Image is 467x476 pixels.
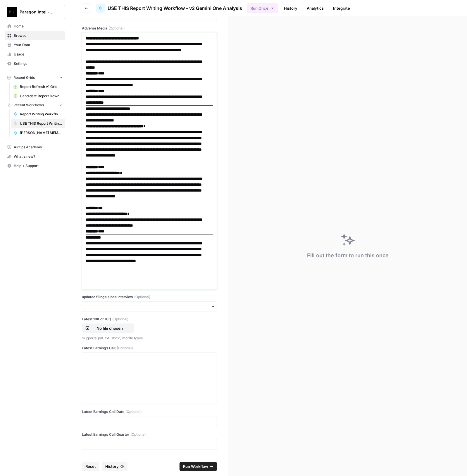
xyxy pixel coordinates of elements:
[82,432,217,437] label: Latest Earnings Call Quarter
[96,4,242,13] a: USE THIS Report Writing Workflow - v2 Gemini One Analysis
[20,84,63,89] span: Report Refresh v1 Grid
[14,52,63,57] span: Usage
[20,9,55,15] span: Paragon Intel - Bill / Ty / [PERSON_NAME] R&D
[183,464,208,470] span: Run Workflow
[7,7,17,17] img: Paragon Intel - Bill / Ty / Colby R&D Logo
[307,251,389,260] div: Fill out the form to run this once
[5,40,65,50] a: Your Data
[117,345,133,351] span: (Optional)
[112,317,128,322] span: (Optional)
[14,42,63,48] span: Your Data
[14,145,63,150] span: AirOps Academy
[82,294,217,300] label: updated filings since interview
[14,61,63,66] span: Settings
[5,31,65,40] a: Browse
[82,462,99,471] button: Reset
[20,121,63,126] span: USE THIS Report Writing Workflow - v2 Gemini One Analysis
[330,4,354,13] a: Integrate
[13,75,35,80] span: Recent Grids
[5,5,65,19] button: Workspace: Paragon Intel - Bill / Ty / Colby R&D
[11,110,65,119] a: Report Writing Workflow - Gemini 2.5 2025 08 13 DO NOT USE
[14,24,63,29] span: Home
[5,152,65,161] button: What's new?
[303,4,327,13] a: Analytics
[20,112,63,117] span: Report Writing Workflow - Gemini 2.5 2025 08 13 DO NOT USE
[13,103,44,108] span: Recent Workflows
[5,59,65,68] a: Settings
[5,73,65,82] button: Recent Grids
[105,464,119,470] span: History
[130,432,147,437] span: (Optional)
[11,91,65,101] a: Candidate Report Download Sheet
[180,462,217,471] button: Run Workflow
[102,462,127,471] button: History
[5,101,65,110] button: Recent Workflows
[5,152,65,161] div: What's new?
[5,50,65,59] a: Usage
[108,26,125,31] span: (Optional)
[91,325,128,331] p: No file chosen
[14,163,63,168] span: Help + Support
[11,82,65,91] a: Report Refresh v1 Grid
[20,93,63,99] span: Candidate Report Download Sheet
[82,409,217,414] label: Latest Earnings Call Date
[280,4,301,13] a: History
[247,3,278,13] button: Run Once
[11,128,65,138] a: [PERSON_NAME] MEMO WRITING WORKFLOW EDITING [DATE] DO NOT USE
[82,26,217,31] label: Adverse Media
[11,119,65,128] a: USE THIS Report Writing Workflow - v2 Gemini One Analysis
[82,335,217,341] p: Supports .pdf, .txt, .docx, .md file types
[20,130,63,135] span: [PERSON_NAME] MEMO WRITING WORKFLOW EDITING [DATE] DO NOT USE
[82,317,217,322] label: Latest 10K or 10Q
[134,294,150,300] span: (Optional)
[14,33,63,38] span: Browse
[82,345,217,351] label: Latest Earnings Call
[82,324,134,333] button: No file chosen
[85,464,96,470] span: Reset
[108,5,242,12] span: USE THIS Report Writing Workflow - v2 Gemini One Analysis
[5,143,65,152] a: AirOps Academy
[5,161,65,171] button: Help + Support
[5,22,65,31] a: Home
[125,409,142,414] span: (Optional)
